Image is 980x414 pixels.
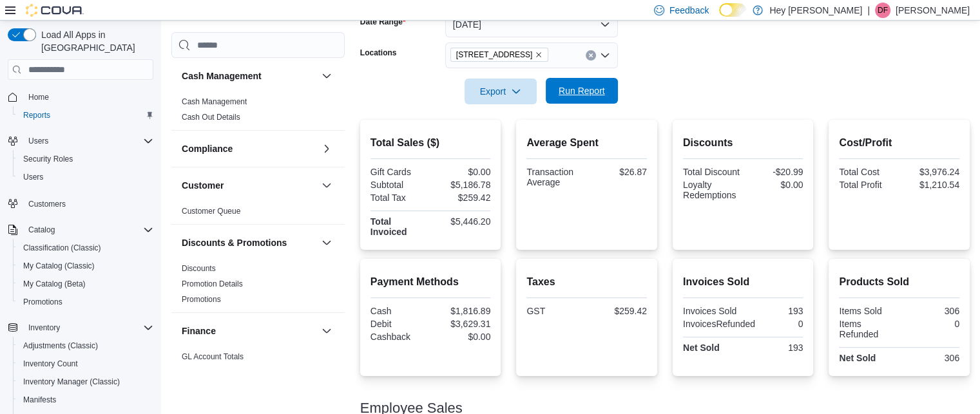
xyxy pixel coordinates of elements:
h3: Cash Management [182,70,262,82]
p: | [867,3,870,18]
span: Reports [18,108,153,123]
span: Classification (Classic) [18,240,153,256]
div: Loyalty Redemptions [683,180,740,200]
div: Total Profit [839,180,896,190]
h2: Average Spent [526,135,647,151]
span: DF [878,3,888,18]
a: Users [18,169,48,185]
button: Export [465,79,537,104]
a: Security Roles [18,151,78,167]
div: $0.00 [433,332,490,342]
div: Cash [370,306,428,316]
button: Finance [319,323,334,339]
button: Clear input [586,50,596,61]
button: Cash Management [319,68,334,84]
button: Home [3,88,159,106]
a: Reports [18,108,55,123]
span: Cash Out Details [182,112,240,122]
a: My Catalog (Classic) [18,258,100,274]
span: Users [28,136,48,146]
span: 15820 Stony Plain Road [450,48,549,62]
a: Promotions [182,295,221,304]
div: Gift Cards [370,167,428,177]
button: Customers [3,194,159,212]
span: Adjustments (Classic) [23,341,98,351]
div: Finance [171,349,345,385]
a: Manifests [18,392,61,408]
span: My Catalog (Beta) [18,276,153,292]
h2: Products Sold [839,274,959,290]
button: [DATE] [445,12,618,37]
div: $0.00 [433,167,490,177]
span: GL Transactions [182,367,238,377]
strong: Net Sold [683,343,720,353]
span: Home [28,92,49,102]
span: Promotions [18,294,153,310]
span: Inventory [28,323,60,333]
a: Inventory Manager (Classic) [18,374,125,390]
h2: Invoices Sold [683,274,803,290]
button: Security Roles [13,150,159,168]
strong: Net Sold [839,353,876,363]
span: Run Report [559,84,605,97]
button: Customer [182,179,316,192]
div: $259.42 [590,306,647,316]
h2: Taxes [526,274,647,290]
a: Promotion Details [182,279,243,288]
button: My Catalog (Beta) [13,275,159,293]
span: Dark Mode [719,17,720,17]
div: $0.00 [745,180,803,190]
label: Date Range [360,17,406,27]
div: Total Tax [370,193,428,203]
div: GST [526,306,584,316]
button: Users [23,133,53,149]
p: [PERSON_NAME] [896,3,970,18]
button: Reports [13,106,159,124]
button: Catalog [23,222,60,238]
button: Promotions [13,293,159,311]
div: Invoices Sold [683,306,740,316]
a: Classification (Classic) [18,240,106,256]
div: $3,629.31 [433,319,490,329]
div: Transaction Average [526,167,584,187]
strong: Total Invoiced [370,216,407,237]
span: Reports [23,110,50,120]
span: Manifests [18,392,153,408]
div: InvoicesRefunded [683,319,755,329]
div: Subtotal [370,180,428,190]
a: Home [23,89,54,105]
span: My Catalog (Classic) [23,261,95,271]
div: $5,186.78 [433,180,490,190]
div: Total Cost [839,167,896,177]
span: GL Account Totals [182,352,244,362]
a: Discounts [182,264,216,273]
div: Debit [370,319,428,329]
span: Classification (Classic) [23,243,101,253]
div: $259.42 [433,193,490,203]
span: Security Roles [23,154,73,164]
div: $3,976.24 [902,167,959,177]
span: Customers [28,199,66,209]
span: Users [23,133,153,149]
div: Discounts & Promotions [171,261,345,312]
div: Cash Management [171,94,345,130]
img: Cova [26,4,84,17]
div: Cashback [370,332,428,342]
span: Customers [23,195,153,211]
button: Compliance [319,141,334,156]
span: Manifests [23,395,56,405]
h3: Finance [182,325,216,337]
a: My Catalog (Beta) [18,276,91,292]
span: Inventory Count [18,356,153,372]
button: Discounts & Promotions [319,235,334,250]
button: Compliance [182,142,316,155]
button: Open list of options [600,50,610,61]
span: Promotions [23,297,62,307]
div: 306 [902,353,959,363]
span: Home [23,89,153,105]
span: Users [23,172,43,182]
span: Promotions [182,294,221,305]
h2: Total Sales ($) [370,135,491,151]
button: Cash Management [182,70,316,82]
button: Classification (Classic) [13,239,159,257]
